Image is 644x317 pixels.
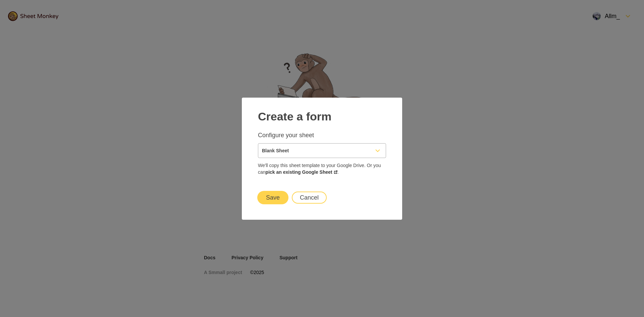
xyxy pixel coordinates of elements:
svg: FormDown [374,147,382,155]
button: Cancel [292,192,327,204]
button: Save [258,192,288,204]
h2: Create a form [258,106,386,123]
button: Pick a sheet template; Selected: Blank Sheet [258,143,386,158]
span: We'll copy this sheet template to your Google Drive. Or you can . [258,162,386,175]
a: pick an existing Google Sheet [266,169,337,175]
input: Pick a sheet template [258,144,370,158]
p: Configure your sheet [258,131,386,139]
